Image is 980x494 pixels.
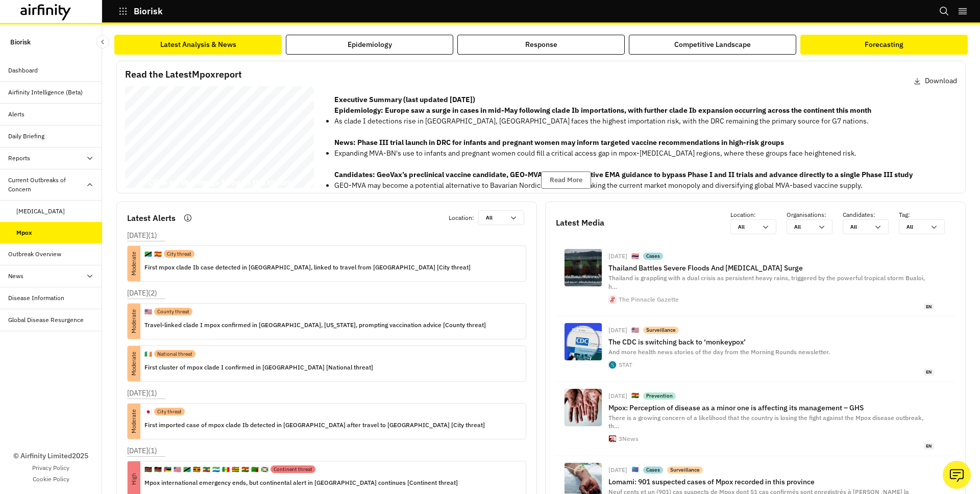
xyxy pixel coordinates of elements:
[924,369,934,376] span: en
[843,210,899,219] p: Candidates :
[203,465,210,474] p: 🇪🇹
[939,3,949,20] button: Search
[8,250,61,259] div: Outbreak Overview
[8,176,86,194] div: Current Outbreaks of Concern
[130,111,197,122] span: Mpox Report
[631,326,639,335] p: 🇺🇸
[116,473,152,485] p: High
[154,465,162,474] p: 🇲🇼
[924,443,934,450] span: en
[631,465,639,474] p: 🇨🇩
[222,465,230,474] p: 🇸🇳
[334,138,784,147] strong: News: Phase III trial launch in DRC for infants and pregnant women may inform targeted vaccine re...
[127,388,157,399] p: [DATE] ( 1 )
[334,106,871,115] strong: Epidemiology: Europe saw a surge in cases in mid-May following clade Ib importations, with furthe...
[565,249,602,286] img: tpg%2Fsources%2Fbf982583-dddd-4ba5-aca3-5577da09871e.jpeg
[16,228,32,237] div: Mpox
[127,288,157,299] p: [DATE] ( 2 )
[609,435,616,442] img: favicon.ico
[13,451,88,461] p: © Airfinity Limited 2025
[8,88,83,97] div: Airfinity Intelligence (Beta)
[116,357,152,370] p: Moderate
[608,253,627,259] div: [DATE]
[646,253,660,260] p: Cases
[261,465,268,474] p: 🇧🇮
[212,465,220,474] p: 🇸🇱
[334,170,913,179] strong: Candidates: GeoVax’s preclinical vaccine candidate, GEO-MVA, receives positive EMA guidance to by...
[33,475,69,484] a: Cookie Policy
[10,33,31,52] p: Biorisk
[899,210,955,219] p: Tag :
[525,39,557,50] div: Response
[608,414,923,430] span: There is a growing concern of a likelihood that the country is losing the fight against the Mpox ...
[116,315,152,328] p: Moderate
[160,39,236,50] div: Latest Analysis & News
[149,97,270,183] span: This Airfinity report is intended to be used by [PERSON_NAME] at null exclusively. Not for reprod...
[449,213,474,223] p: Location :
[646,392,673,400] p: Prevention
[865,39,903,50] div: Forecasting
[609,361,616,368] img: cropped-STAT-Favicon-Round-270x270.png
[144,465,152,474] p: 🇰🇪
[608,404,934,412] p: Mpox: Perception of disease as a minor one is affecting its management – GHS
[619,297,679,303] div: The Pinnacle Gazette
[608,467,627,473] div: [DATE]
[556,216,604,229] p: Latest Media
[8,110,24,119] div: Alerts
[334,95,473,104] strong: Executive Summary (last updated [DATE]
[8,66,38,75] div: Dashboard
[142,187,156,189] span: Private & Co nfidential
[16,207,65,216] div: [MEDICAL_DATA]
[730,210,787,219] p: Location :
[556,242,955,316] a: [DATE]🇹🇭CasesThailand Battles Severe Floods And [MEDICAL_DATA] SurgeThailand is grappling with a ...
[8,315,84,325] div: Global Disease Resurgence
[608,264,934,272] p: Thailand Battles Severe Floods And [MEDICAL_DATA] Surge
[232,465,239,474] p: 🇹🇬
[144,250,152,259] p: 🇹🇿
[127,446,157,456] p: [DATE] ( 1 )
[8,132,44,141] div: Daily Briefing
[334,180,913,191] p: GEO-MVA may become a potential alternative to Bavarian Nordic’s MVA-BN, breaking the current mark...
[154,250,162,259] p: 🇪🇸
[924,304,934,310] span: en
[334,148,913,159] p: Expanding MVA-BN's use to infants and pregnant women could fill a critical access gap in mpox-[ME...
[565,389,602,426] img: Mpox-lesions-on-hands.webp
[164,465,171,474] p: 🇲🇿
[32,463,69,473] a: Privacy Policy
[8,271,23,281] div: News
[943,461,971,489] button: Ask our analysts
[608,348,830,356] span: And more health news stories of the day from the Morning Rounds newsletter.
[251,465,259,474] p: 🇿🇲
[8,293,64,303] div: Disease Information
[334,116,913,127] p: As clade I detections rise in [GEOGRAPHIC_DATA], [GEOGRAPHIC_DATA] faces the highest importation ...
[193,465,201,474] p: 🇺🇬
[116,415,152,428] p: Moderate
[157,308,189,315] p: County threat
[608,327,627,333] div: [DATE]
[631,391,639,400] p: 🇬🇭
[134,7,163,16] p: Biorisk
[631,252,639,261] p: 🇹🇭
[144,419,485,431] p: First imported case of mpox clade Ib detected in [GEOGRAPHIC_DATA] after travel to [GEOGRAPHIC_DA...
[674,39,751,50] div: Competitive Landscape
[183,465,191,474] p: 🇹🇿
[167,250,191,258] p: City threat
[141,187,142,189] span: –
[608,274,925,290] span: Thailand is grappling with a dual crisis as persistent heavy rains, triggered by the powerful tro...
[96,35,109,48] button: Close Sidebar
[787,210,843,219] p: Organisations :
[608,338,934,346] p: The CDC is switching back to ‘monkeypox’
[541,171,591,189] button: Read More
[144,319,486,331] p: Travel-linked clade I mpox confirmed in [GEOGRAPHIC_DATA], [US_STATE], prompting vaccination advi...
[144,307,152,316] p: 🇺🇸
[274,465,312,473] p: Continent threat
[127,230,157,241] p: [DATE] ( 1 )
[131,187,141,189] span: © 2025 Airfinity
[157,408,182,415] p: City threat
[646,466,660,474] p: Cases
[144,477,458,488] p: Mpox international emergency ends, but continental alert in [GEOGRAPHIC_DATA] continues [Continen...
[144,407,152,416] p: 🇯🇵
[241,465,249,474] p: 🇬🇭
[118,3,163,20] button: Biorisk
[556,316,955,382] a: [DATE]🇺🇸SurveillanceThe CDC is switching back to ‘monkeypox’And more health news stories of the d...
